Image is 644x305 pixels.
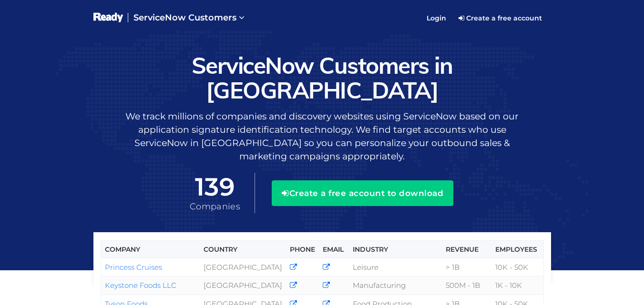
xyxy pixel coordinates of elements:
td: [GEOGRAPHIC_DATA] [200,276,286,295]
td: 10K - 50K [491,258,543,276]
td: 500M - 1B [442,276,491,295]
a: Create a free account [452,10,549,26]
th: Phone [286,240,319,258]
th: Employees [491,240,543,258]
img: logo [93,12,123,24]
span: Companies [190,201,240,212]
a: Princess Cruises [105,263,162,272]
button: Create a free account to download [272,180,453,206]
th: Revenue [442,240,491,258]
span: 139 [190,173,240,201]
span: Login [427,14,446,22]
a: ServiceNow Customers [128,5,250,31]
td: 1K - 10K [491,276,543,295]
th: Company [101,240,200,258]
th: Industry [349,240,442,258]
th: Email [319,240,349,258]
span: ServiceNow Customers [133,12,236,23]
a: Keystone Foods LLC [105,281,176,290]
td: > 1B [442,258,491,276]
td: [GEOGRAPHIC_DATA] [200,258,286,276]
th: Country [200,240,286,258]
td: Manufacturing [349,276,442,295]
a: Login [421,6,452,30]
h1: ServiceNow Customers in [GEOGRAPHIC_DATA] [93,53,551,103]
p: We track millions of companies and discovery websites using ServiceNow based on our application s... [93,110,551,163]
td: Leisure [349,258,442,276]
